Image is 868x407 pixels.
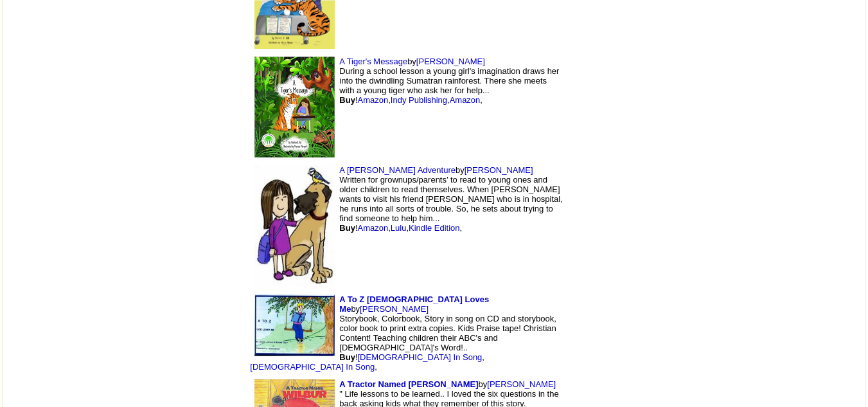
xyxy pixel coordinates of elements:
a: [PERSON_NAME] [360,304,429,314]
a: [PERSON_NAME] [416,57,485,66]
font: by During a school lesson a young girl's imagination draws her into the dwindling Sumatran rainfo... [339,57,559,105]
img: shim.gif [576,187,627,264]
img: shim.gif [576,294,627,372]
a: [DEMOGRAPHIC_DATA] In Song [358,352,483,362]
img: 51631.jpg [254,165,335,287]
a: [DEMOGRAPHIC_DATA] In Song [250,362,375,372]
a: Amazon [358,223,389,233]
a: A Tractor Named [PERSON_NAME] [339,379,478,389]
a: [PERSON_NAME] [487,379,556,389]
a: A [PERSON_NAME] Adventure [339,165,456,175]
b: Buy [339,223,355,233]
a: Indy Publishing [391,95,447,105]
a: Amazon [450,95,481,105]
img: shim.gif [639,111,642,114]
b: Buy [339,95,355,105]
a: Kindle Edition [409,223,460,233]
img: 10773.jpg [254,294,335,356]
a: A To Z [DEMOGRAPHIC_DATA] Loves Me [339,294,489,314]
a: Amazon [358,95,389,105]
a: [PERSON_NAME] [465,165,533,175]
font: by Storybook, Colorbook, Story in song on CD and storybook, color book to print extra copies. Kid... [250,304,556,372]
font: by Written for grownups/parents’ to read to young ones and older children to read themselves. Whe... [339,165,563,233]
b: Buy [339,352,355,362]
img: shim.gif [639,337,642,340]
img: shim.gif [639,230,642,233]
img: shim.gif [639,5,642,8]
a: Lulu [391,223,407,233]
a: A Tiger's Message [339,57,407,66]
img: shim.gif [576,69,627,146]
img: 77807.jpg [254,57,335,157]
